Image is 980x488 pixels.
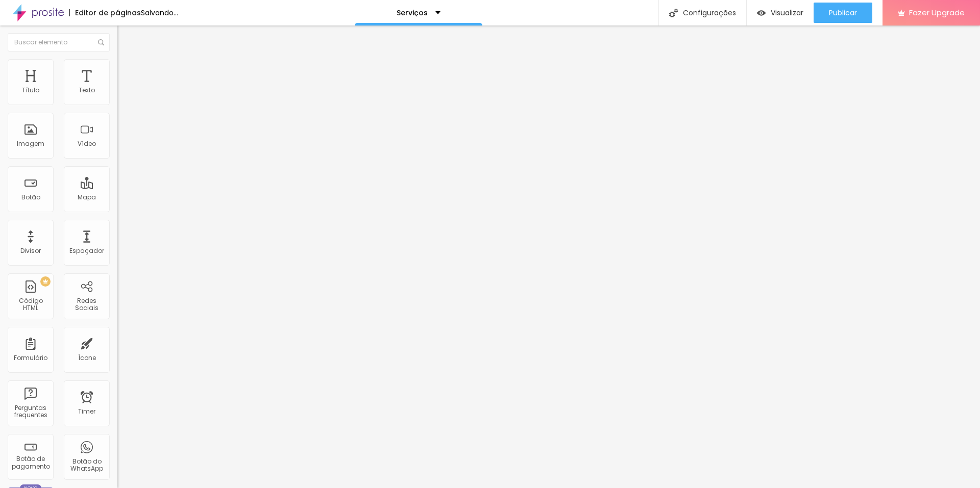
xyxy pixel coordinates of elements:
div: Vídeo [78,140,96,147]
div: Redes Sociais [66,297,107,312]
span: Publicar [829,9,857,17]
div: Título [22,87,39,94]
span: Visualizar [771,9,803,17]
div: Salvando... [141,9,178,16]
img: view-1.svg [757,9,766,17]
div: Timer [78,408,95,415]
div: Texto [79,87,95,94]
div: Perguntas frequentes [10,404,51,419]
img: Icone [98,39,104,45]
div: Código HTML [10,297,51,312]
div: Botão [21,194,40,201]
span: Fazer Upgrade [909,8,965,17]
div: Imagem [17,140,44,147]
p: Serviços [397,9,428,16]
div: Botão do WhatsApp [66,458,107,473]
img: Icone [669,9,678,17]
div: Editor de páginas [69,9,141,16]
div: Espaçador [69,247,104,254]
input: Buscar elemento [8,33,110,52]
div: Ícone [78,354,96,362]
button: Publicar [814,3,872,23]
div: Formulário [14,354,47,362]
button: Visualizar [747,3,814,23]
div: Divisor [20,247,41,254]
div: Botão de pagamento [10,455,51,470]
div: Mapa [78,194,96,201]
